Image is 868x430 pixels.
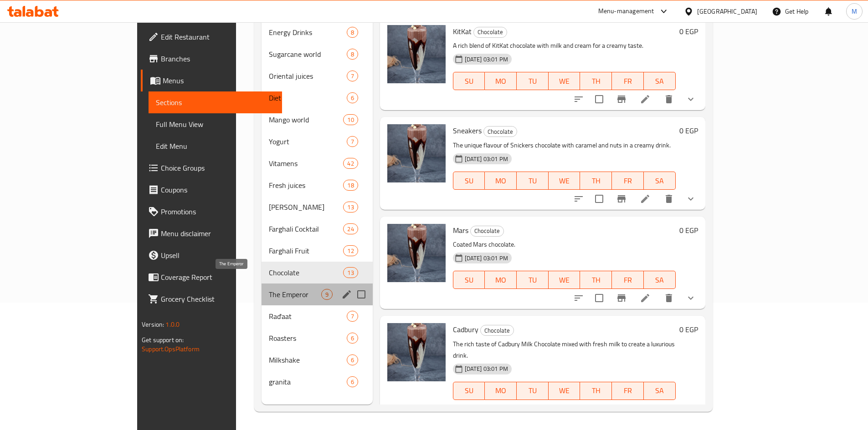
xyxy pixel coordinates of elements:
button: TU [517,172,549,190]
a: Edit menu item [640,193,651,204]
button: Branch-specific-item [611,188,632,210]
span: Choice Groups [161,162,275,173]
button: SA [644,172,676,190]
div: items [347,92,358,103]
span: MO [488,75,513,88]
a: Edit menu item [640,94,651,105]
span: SA [647,174,672,187]
a: Choice Groups [141,157,282,179]
span: FR [616,75,640,88]
a: Edit Menu [149,135,282,157]
span: Rad'aat [269,311,346,322]
span: 1.0.0 [166,319,180,330]
span: M [852,6,857,16]
span: Menus [163,75,275,86]
span: TU [520,75,545,88]
svg: Show Choices [685,193,696,204]
span: 7 [347,312,358,321]
span: 6 [347,94,358,102]
span: 7 [347,72,358,81]
span: Mars [453,223,468,237]
img: Sneakers [387,124,446,182]
span: Chocolate [269,267,343,278]
button: SU [453,172,485,190]
button: SA [644,271,676,289]
p: A rich blend of KitKat chocolate with milk and cream for a creamy taste. [453,40,676,51]
div: Jerry Can [269,202,343,212]
div: Fresh juices [269,180,343,191]
p: Coated Mars chocolate. [453,239,676,250]
span: Select to update [590,189,609,208]
span: 7 [347,137,358,146]
span: SA [647,75,672,88]
h6: 0 EGP [679,224,698,237]
img: KitKat [387,25,446,83]
a: Support.OpsPlatform [142,343,200,355]
div: items [347,27,358,38]
span: Grocery Checklist [161,293,275,304]
p: The unique flavour of Snickers chocolate with caramel and nuts in a creamy drink. [453,140,676,151]
span: WE [552,75,577,88]
div: items [347,354,358,365]
div: [PERSON_NAME]13 [262,196,372,218]
span: [DATE] 03:01 PM [461,55,512,64]
div: items [343,158,358,169]
button: FR [612,72,644,90]
button: delete [658,88,680,110]
button: TU [517,382,549,400]
span: Full Menu View [156,119,275,130]
span: FR [616,384,640,397]
span: Coverage Report [161,272,275,283]
img: Mars [387,224,446,282]
span: Energy Drinks [269,27,346,38]
a: Coupons [141,179,282,201]
div: Farghali Cocktail24 [262,218,372,240]
a: Upsell [141,244,282,266]
div: Chocolate13 [262,262,372,283]
span: 6 [347,334,358,343]
div: Chocolate [483,126,517,137]
span: SU [457,384,482,397]
h6: 0 EGP [679,323,698,336]
div: items [321,289,333,300]
button: sort-choices [568,287,590,309]
button: delete [658,398,680,420]
div: items [343,223,358,234]
span: SU [457,273,482,287]
button: sort-choices [568,398,590,420]
div: items [347,333,358,344]
button: TH [580,172,612,190]
button: MO [485,72,517,90]
button: Branch-specific-item [611,88,632,110]
button: WE [549,72,580,90]
a: Grocery Checklist [141,288,282,310]
button: show more [680,188,702,210]
button: show more [680,287,702,309]
div: Yogurt7 [262,131,372,152]
div: Mango world [269,114,343,125]
div: Yogurt [269,136,346,147]
button: TH [580,271,612,289]
svg: Show Choices [685,404,696,415]
button: WE [549,271,580,289]
button: SU [453,271,485,289]
p: The rich taste of Cadbury Milk Chocolate mixed with fresh milk to create a luxurious drink. [453,339,676,361]
div: granita6 [262,371,372,393]
span: SA [647,384,672,397]
span: MO [488,273,513,287]
span: The Emperor [269,289,321,300]
span: TH [584,174,608,187]
span: Select to update [590,288,609,308]
span: Sugarcane world [269,49,346,60]
span: 13 [344,268,357,277]
a: Branches [141,48,282,70]
span: [PERSON_NAME] [269,202,343,212]
span: WE [552,384,577,397]
button: MO [485,271,517,289]
div: The Emperor9edit [262,283,372,305]
span: Milkshake [269,354,346,365]
span: Menu disclaimer [161,228,275,239]
a: Menu disclaimer [141,223,282,244]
